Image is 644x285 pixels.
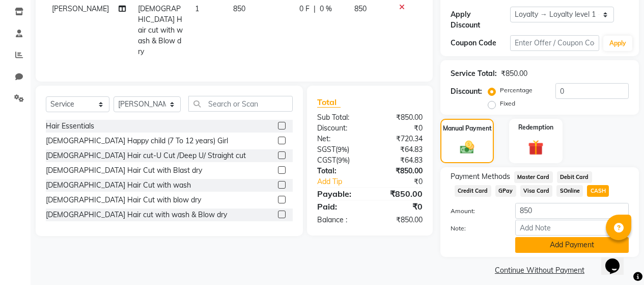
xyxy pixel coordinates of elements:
div: ₹64.83 [370,144,430,155]
div: [DEMOGRAPHIC_DATA] Hair Cut with blow dry [46,195,201,205]
div: [DEMOGRAPHIC_DATA] Hair cut with wash & Blow dry [46,210,227,220]
div: Discount: [451,86,482,97]
span: Credit Card [455,185,491,197]
div: Total: [310,166,370,176]
button: Add Payment [515,237,629,253]
span: [PERSON_NAME] [52,4,109,13]
span: SOnline [556,185,583,197]
a: Add Tip [310,176,380,187]
span: CGST [317,156,336,165]
div: Sub Total: [310,112,370,123]
div: ₹850.00 [501,68,527,79]
label: Fixed [500,99,515,108]
div: ₹720.34 [370,134,430,144]
div: Discount: [310,123,370,134]
div: ₹0 [370,123,430,134]
iframe: chat widget [601,244,634,275]
img: _cash.svg [456,139,479,156]
label: Manual Payment [443,124,492,133]
label: Amount: [443,206,508,216]
div: Net: [310,134,370,144]
span: 9% [338,156,348,164]
div: ₹850.00 [370,112,430,123]
div: ₹64.83 [370,155,430,166]
div: [DEMOGRAPHIC_DATA] Hair Cut with Blast dry [46,165,202,176]
span: CASH [587,185,609,197]
label: Percentage [500,86,533,95]
label: Note: [443,224,508,233]
span: 850 [233,4,245,13]
div: Balance : [310,215,370,225]
div: [DEMOGRAPHIC_DATA] Hair cut-U Cut /Deep U/ Straight cut [46,150,246,161]
span: Visa Card [520,185,553,197]
input: Enter Offer / Coupon Code [510,35,599,51]
span: Debit Card [557,171,592,183]
div: Coupon Code [451,38,510,48]
div: Service Total: [451,68,497,79]
input: Amount [515,203,629,219]
span: 9% [338,145,347,153]
div: ₹0 [370,200,430,213]
label: Redemption [518,123,553,132]
div: Apply Discount [451,9,510,31]
div: ₹850.00 [370,215,430,225]
input: Search or Scan [188,96,293,112]
span: Payment Methods [451,171,510,182]
button: Apply [603,36,632,51]
span: Master Card [514,171,553,183]
div: Payable: [310,188,370,200]
img: _gift.svg [523,138,548,157]
div: ₹0 [380,176,430,187]
span: [DEMOGRAPHIC_DATA] Hair cut with wash & Blow dry [138,4,183,56]
div: ₹850.00 [370,166,430,176]
span: 0 % [320,4,332,14]
div: [DEMOGRAPHIC_DATA] Hair Cut with wash [46,180,191,191]
div: ₹850.00 [370,188,430,200]
span: 0 F [299,4,310,14]
span: GPay [495,185,516,197]
span: 1 [195,4,199,13]
span: Total [317,97,341,108]
div: ( ) [310,144,370,155]
span: 850 [354,4,367,13]
span: | [314,4,316,14]
a: Continue Without Payment [442,265,637,276]
div: [DEMOGRAPHIC_DATA] Happy child (7 To 12 years) Girl [46,136,228,146]
span: SGST [317,145,335,154]
div: Paid: [310,200,370,213]
div: Hair Essentials [46,121,94,132]
input: Add Note [515,220,629,236]
div: ( ) [310,155,370,166]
